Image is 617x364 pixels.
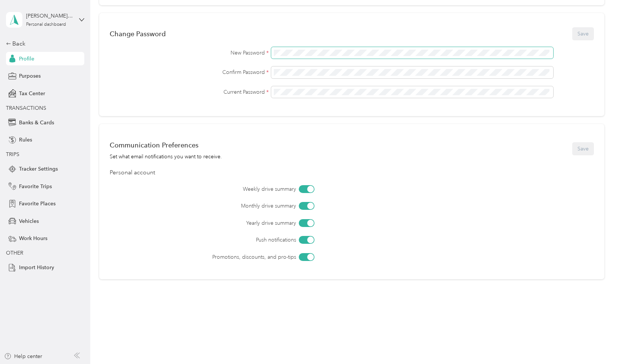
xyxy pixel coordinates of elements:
[19,136,32,144] span: Rules
[110,68,268,76] label: Confirm Password
[6,250,23,256] span: OTHER
[110,88,268,96] label: Current Password
[151,236,296,244] label: Push notifications
[19,264,54,271] span: Import History
[6,151,19,158] span: TRIPS
[19,234,47,242] span: Work Hours
[151,202,296,210] label: Monthly drive summary
[110,30,166,38] div: Change Password
[151,185,296,193] label: Weekly drive summary
[110,141,222,149] div: Communication Preferences
[110,49,268,57] label: New Password
[151,253,296,261] label: Promotions, discounts, and pro-tips
[6,39,81,48] div: Back
[110,153,222,161] div: Set what email notifications you want to receive.
[19,165,58,173] span: Tracker Settings
[19,55,34,63] span: Profile
[19,200,56,208] span: Favorite Places
[4,352,42,360] button: Help center
[6,105,46,111] span: TRANSACTIONS
[19,119,54,127] span: Banks & Cards
[19,217,39,225] span: Vehicles
[151,219,296,227] label: Yearly drive summary
[26,22,66,27] div: Personal dashboard
[575,322,617,364] iframe: Everlance-gr Chat Button Frame
[26,12,73,20] div: [PERSON_NAME][EMAIL_ADDRESS][DOMAIN_NAME]
[19,183,52,190] span: Favorite Trips
[110,168,593,177] div: Personal account
[19,72,41,80] span: Purposes
[19,90,45,97] span: Tax Center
